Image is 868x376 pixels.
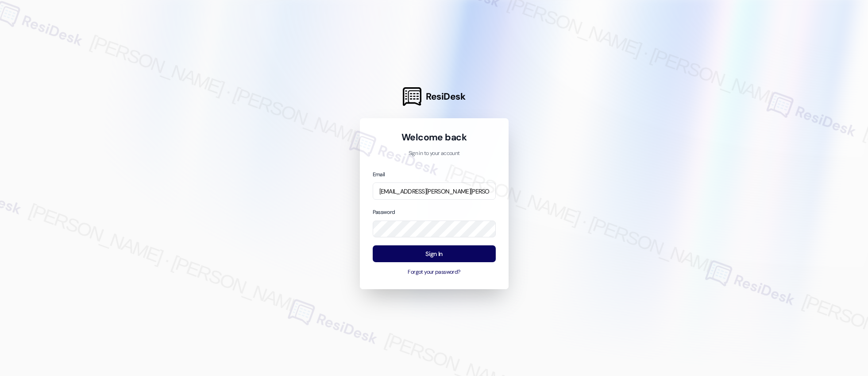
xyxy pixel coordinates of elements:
[373,245,496,263] button: Sign In
[373,150,496,158] p: Sign in to your account
[373,131,496,143] h1: Welcome back
[426,90,465,103] span: ResiDesk
[373,182,496,200] input: name@example.com
[403,87,421,106] img: ResiDesk Logo
[373,171,385,178] label: Email
[373,209,395,216] label: Password
[373,268,496,276] button: Forgot your password?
